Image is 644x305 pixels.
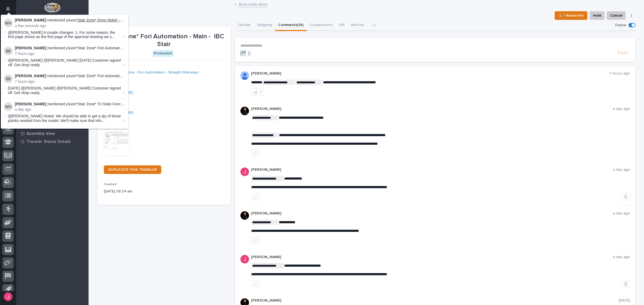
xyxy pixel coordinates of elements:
img: Workspace Logo [44,3,60,13]
button: Delete post [621,193,630,200]
button: Delete post [621,280,630,287]
p: Traveler Status Details [27,139,71,144]
strong: [PERSON_NAME] [15,74,46,78]
p: [DATE] 08:24 am [104,189,224,194]
a: *Stair Zone* Tri State Fence - ADA Ramp [76,102,145,106]
p: a day ago [15,107,125,112]
p: 7 hours ago [609,71,630,76]
strong: [PERSON_NAME] [15,46,46,50]
button: like this post [251,150,260,157]
p: [PERSON_NAME] [251,71,609,76]
span: Cancel [610,12,622,19]
img: Wynne Hochstetler [4,102,13,111]
p: [PERSON_NAME] [251,255,613,259]
strong: [PERSON_NAME] [15,18,46,22]
button: ⏳ I Need Info [555,11,587,20]
p: a day ago [613,255,630,259]
button: users-avatar [2,291,14,302]
a: DUPLICATE THIS TRAVELER [104,165,161,174]
p: 7 hours ago [15,79,125,84]
button: FAI [336,20,348,31]
button: Details [235,20,254,31]
button: Cancel [607,11,626,20]
img: zmKUmRVDQjmBLfnAs97p [240,211,249,220]
button: Notifications [2,3,14,14]
div: Production [153,50,173,57]
button: like this post [251,193,260,200]
strong: [PERSON_NAME] [15,102,46,106]
a: *Stair Zone* Fori Automation - Main - OSHA Stair [76,46,158,50]
button: Components [307,20,336,31]
a: Assembly View [16,129,89,137]
span: Post [618,50,628,56]
button: Shipping [254,20,275,31]
img: ACg8ocI-SXp0KwvcdjE4ZoRMyLsZRSgZqnEZt9q_hAaElEsh-D-asw=s96-c [240,168,249,176]
span: @[PERSON_NAME] A couple changes. 1. For some reason, the first page shows as the first page of th... [8,30,121,39]
p: [PERSON_NAME] [251,168,613,172]
p: a day ago [613,107,630,111]
p: [PERSON_NAME] [251,298,619,303]
span: @[PERSON_NAME] Noted. We should be able to get a qty of those planks needed from the model. We'll... [8,114,121,123]
button: like this post [251,280,260,287]
p: *Stair Zone* Fori Automation - Main - IBC Stair [104,33,224,48]
button: Metrics [348,20,367,31]
p: [DATE] [619,298,630,303]
p: a day ago [613,168,630,172]
button: 1 [251,89,264,96]
p: Follow [615,23,626,28]
p: a few seconds ago [15,24,125,28]
span: [DATE] @[PERSON_NAME] @[PERSON_NAME] Customer signed off. Get shop ready. [8,86,121,95]
p: mentioned you on : [15,46,125,50]
span: Hold [593,12,601,19]
img: zmKUmRVDQjmBLfnAs97p [240,107,249,115]
p: a day ago [613,211,630,216]
img: AOh14GhUnP333BqRmXh-vZ-TpYZQaFVsuOFmGre8SRZf2A=s96-c [240,71,249,80]
p: [PERSON_NAME] [251,107,613,111]
a: *Stair Zone* Dyno Nobel - Straight Stairs - Angle Iron [76,18,164,22]
button: Hold [590,11,605,20]
p: 7 hours ago [15,51,125,56]
button: like this post [251,237,260,244]
img: Brian Bontrager [4,75,13,83]
a: Back toMy Work [239,1,267,7]
img: Brian Bontrager [4,47,13,55]
button: Comments (14) [275,20,307,31]
a: 27101 - Stair Zone - Fori Automation - Straight Stairways [104,70,199,75]
p: mentioned you on : [15,18,125,23]
span: ⏳ I Need Info [558,12,584,19]
button: Post [616,50,630,56]
img: Wynne Hochstetler [4,19,13,27]
span: Created [104,183,116,186]
img: ACg8ocI-SXp0KwvcdjE4ZoRMyLsZRSgZqnEZt9q_hAaElEsh-D-asw=s96-c [240,255,249,263]
p: mentioned you on : [15,102,125,106]
a: *Stair Zone* Fori Automation - Main - IBC Stair [76,74,154,78]
p: mentioned you on : [15,74,125,78]
p: Assembly View [27,131,55,136]
div: 1 [260,90,262,94]
div: Notifications [7,6,14,15]
a: Traveler Status Details [16,137,89,146]
span: @[PERSON_NAME] @[PERSON_NAME] [DATE] Customer signed off. Get shop ready. [8,58,121,67]
span: DUPLICATE THIS TRAVELER [108,168,157,172]
p: [PERSON_NAME] [251,211,613,216]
